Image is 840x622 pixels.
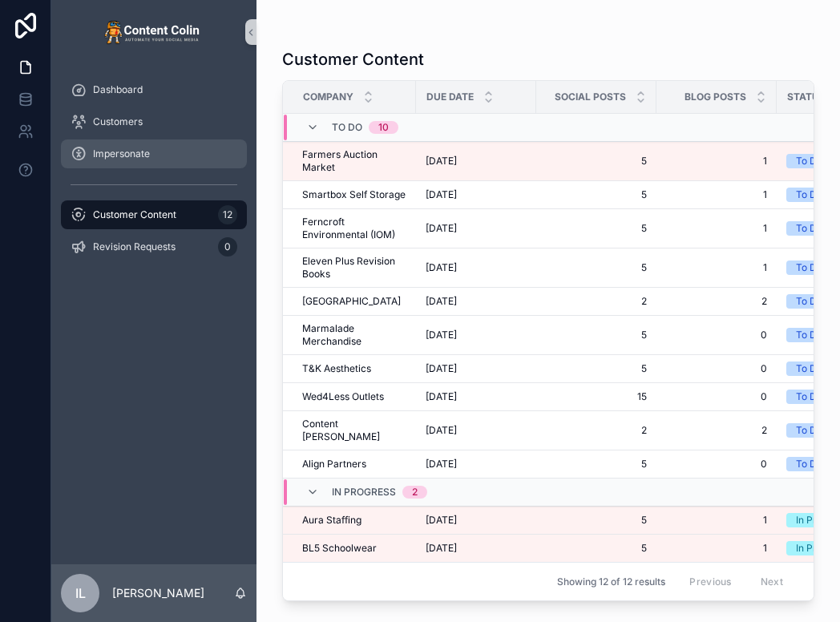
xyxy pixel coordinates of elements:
[796,221,822,236] div: To Do
[332,486,396,499] span: In Progress
[666,261,767,274] a: 1
[412,486,418,499] div: 2
[302,188,406,201] span: Smartbox Self Storage
[93,147,150,160] span: Impersonate
[426,514,527,527] a: [DATE]
[302,514,406,527] a: Aura Staffing
[302,418,406,443] a: Content [PERSON_NAME]
[546,458,647,471] a: 5
[302,458,366,471] span: Align Partners
[426,91,474,103] span: Due Date
[426,188,457,201] span: [DATE]
[546,155,647,168] span: 5
[546,424,647,437] span: 2
[546,222,647,235] a: 5
[61,107,247,136] a: Customers
[546,390,647,403] span: 15
[546,542,647,555] a: 5
[302,542,377,555] span: BL5 Schoolwear
[112,585,204,601] p: [PERSON_NAME]
[796,390,822,404] div: To Do
[666,362,767,375] a: 0
[666,424,767,437] a: 2
[796,457,822,471] div: To Do
[378,121,389,134] div: 10
[546,514,647,527] a: 5
[546,362,647,375] a: 5
[666,155,767,168] a: 1
[93,240,176,253] span: Revision Requests
[666,458,767,471] a: 0
[666,514,767,527] a: 1
[282,48,424,71] h1: Customer Content
[302,390,406,403] a: Wed4Less Outlets
[302,148,406,174] a: Farmers Auction Market
[302,514,361,527] span: Aura Staffing
[426,390,457,403] span: [DATE]
[218,237,237,256] div: 0
[787,91,826,103] span: Status
[796,188,822,202] div: To Do
[51,64,256,282] div: scrollable content
[104,19,204,45] img: App logo
[426,155,527,168] a: [DATE]
[796,361,822,376] div: To Do
[796,294,822,309] div: To Do
[796,423,822,438] div: To Do
[302,542,406,555] a: BL5 Schoolwear
[426,542,457,555] span: [DATE]
[61,75,247,104] a: Dashboard
[796,261,822,275] div: To Do
[426,514,457,527] span: [DATE]
[555,91,626,103] span: Social Posts
[426,329,527,341] a: [DATE]
[75,584,86,603] span: IL
[796,154,822,168] div: To Do
[426,390,527,403] a: [DATE]
[426,295,457,308] span: [DATE]
[426,261,527,274] a: [DATE]
[218,205,237,224] div: 12
[426,542,527,555] a: [DATE]
[426,222,457,235] span: [DATE]
[426,424,527,437] a: [DATE]
[302,362,371,375] span: T&K Aesthetics
[666,329,767,341] a: 0
[546,261,647,274] span: 5
[302,216,406,241] a: Ferncroft Environmental (IOM)
[332,121,362,134] span: To Do
[61,200,247,229] a: Customer Content12
[302,390,384,403] span: Wed4Less Outlets
[666,390,767,403] a: 0
[546,188,647,201] span: 5
[302,322,406,348] span: Marmalade Merchandise
[302,362,406,375] a: T&K Aesthetics
[61,232,247,261] a: Revision Requests0
[426,188,527,201] a: [DATE]
[426,458,527,471] a: [DATE]
[666,222,767,235] a: 1
[666,295,767,308] a: 2
[302,295,406,308] a: [GEOGRAPHIC_DATA]
[93,115,143,128] span: Customers
[666,188,767,201] a: 1
[93,83,143,96] span: Dashboard
[426,362,527,375] a: [DATE]
[546,295,647,308] a: 2
[302,255,406,281] a: Eleven Plus Revision Books
[426,261,457,274] span: [DATE]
